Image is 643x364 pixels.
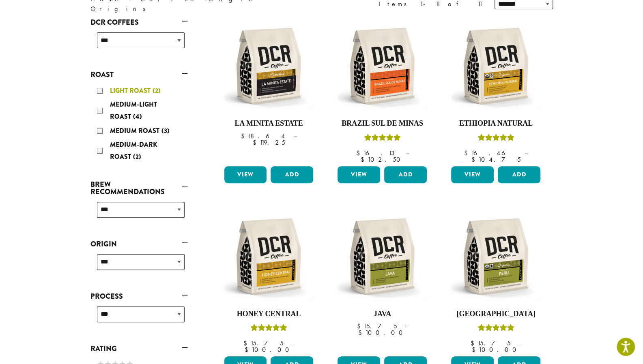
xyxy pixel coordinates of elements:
[449,119,542,128] h4: Ethiopia Natural
[252,138,259,147] span: $
[245,345,293,354] bdi: 100.00
[245,345,252,354] span: $
[222,210,315,303] img: DCR-12oz-Honey-Central-Stock-scaled.png
[222,310,316,319] h4: Honey Central
[361,155,368,164] span: $
[110,100,157,121] span: Medium-Light Roast
[498,166,540,183] button: Add
[224,166,267,183] a: View
[90,303,188,332] div: Process
[361,155,404,164] bdi: 102.50
[241,132,247,140] span: $
[449,310,542,319] h4: [GEOGRAPHIC_DATA]
[222,119,316,128] h4: La Minita Estate
[110,126,161,135] span: Medium Roast
[90,237,188,251] a: Origin
[338,166,380,183] a: View
[449,19,542,113] img: DCR-12oz-FTO-Ethiopia-Natural-Stock-scaled.png
[477,323,514,335] div: Rated 4.83 out of 5
[271,166,313,183] button: Add
[384,166,427,183] button: Add
[518,339,521,347] span: –
[243,339,250,347] span: $
[358,328,365,337] span: $
[90,251,188,280] div: Origin
[153,86,161,95] span: (2)
[335,19,429,163] a: Brazil Sul De MinasRated 5.00 out of 5
[405,149,409,157] span: –
[252,138,285,147] bdi: 119.25
[133,112,142,121] span: (4)
[477,133,514,145] div: Rated 5.00 out of 5
[335,210,429,353] a: Java
[356,149,363,157] span: $
[335,310,429,319] h4: Java
[90,289,188,303] a: Process
[449,210,542,303] img: DCR-12oz-FTO-Peru-Stock-scaled.png
[90,81,188,167] div: Roast
[335,119,429,128] h4: Brazil Sul De Minas
[222,19,316,163] a: La Minita Estate
[335,19,429,113] img: DCR-12oz-Brazil-Sul-De-Minas-Stock-scaled.png
[250,323,287,335] div: Rated 5.00 out of 5
[90,342,188,355] a: Rating
[90,15,188,29] a: DCR Coffees
[404,322,408,330] span: –
[449,19,542,163] a: Ethiopia NaturalRated 5.00 out of 5
[243,339,283,347] bdi: 15.75
[364,133,400,145] div: Rated 5.00 out of 5
[222,19,315,113] img: DCR-12oz-La-Minita-Estate-Stock-scaled.png
[525,149,528,157] span: –
[335,210,429,303] img: DCR-12oz-Java-Stock-scaled.png
[133,152,141,161] span: (2)
[471,155,478,164] span: $
[90,199,188,227] div: Brew Recommendations
[451,166,494,183] a: View
[222,210,316,353] a: Honey CentralRated 5.00 out of 5
[241,132,286,140] bdi: 18.64
[358,328,406,337] bdi: 100.00
[293,132,297,140] span: –
[90,68,188,81] a: Roast
[90,178,188,199] a: Brew Recommendations
[449,210,542,353] a: [GEOGRAPHIC_DATA]Rated 4.83 out of 5
[470,339,510,347] bdi: 15.75
[472,345,520,354] bdi: 100.00
[464,149,517,157] bdi: 16.46
[357,322,397,330] bdi: 15.75
[110,140,157,161] span: Medium-Dark Roast
[357,322,363,330] span: $
[161,126,170,135] span: (3)
[291,339,294,347] span: –
[90,29,188,58] div: DCR Coffees
[464,149,471,157] span: $
[110,86,153,95] span: Light Roast
[356,149,398,157] bdi: 16.13
[470,339,477,347] span: $
[472,345,479,354] span: $
[471,155,520,164] bdi: 104.75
